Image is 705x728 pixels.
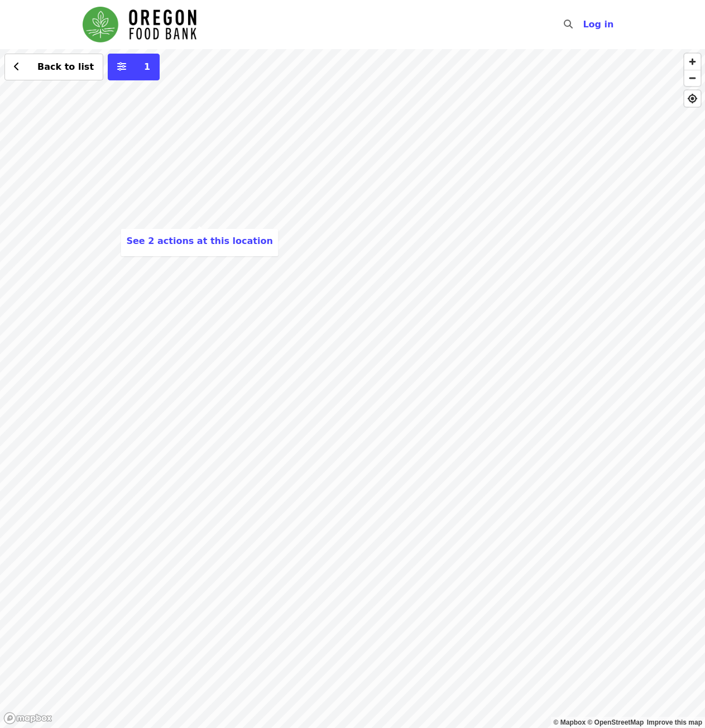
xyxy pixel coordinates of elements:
[579,11,588,38] input: Search
[564,19,573,30] i: search icon
[14,61,20,72] i: chevron-left icon
[144,61,150,72] span: 1
[684,70,701,86] button: Zoom Out
[117,61,126,72] i: sliders-h icon
[83,7,196,42] img: Oregon Food Bank - Home
[126,234,272,248] button: See 2 actions at this location
[684,54,701,70] button: Zoom In
[37,61,94,72] span: Back to list
[583,19,613,30] span: Log in
[554,719,586,726] a: Mapbox
[587,719,644,726] a: OpenStreetMap
[108,54,160,80] button: More filters (1 selected)
[126,236,272,246] span: See 2 actions at this location
[4,54,103,80] button: Back to list
[3,712,52,725] a: Mapbox logo
[574,13,622,36] button: Log in
[647,719,702,726] a: Map feedback
[684,90,701,107] button: Find My Location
